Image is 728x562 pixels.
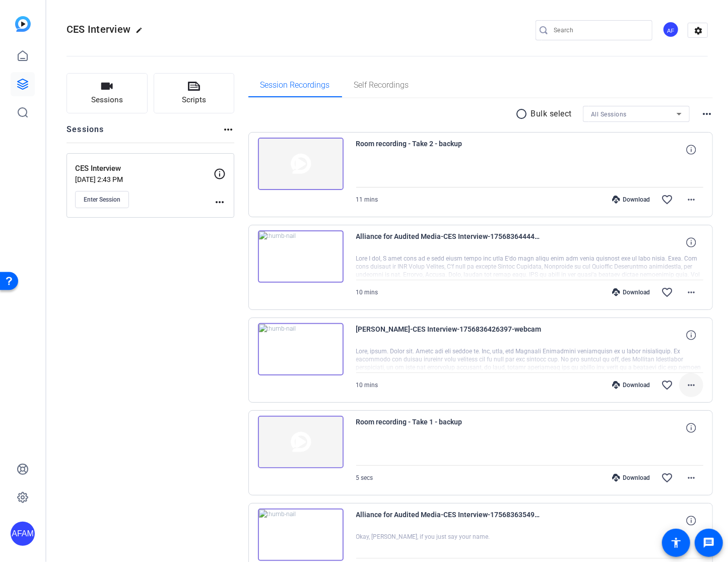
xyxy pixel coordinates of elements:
[356,289,378,296] span: 10 mins
[84,196,120,204] span: Enter Session
[214,196,226,208] mat-icon: more_horiz
[607,196,655,204] div: Download
[663,21,680,39] ngx-avatar: Alliance for Audited Media
[75,175,214,183] p: [DATE] 2:43 PM
[356,230,543,255] span: Alliance for Audited Media-CES Interview-1756836444435-webcam
[688,23,708,38] mat-icon: settings
[701,108,713,120] mat-icon: more_horiz
[607,474,655,482] div: Download
[554,24,644,36] input: Search
[607,288,655,296] div: Download
[663,21,679,38] div: AF
[531,108,572,120] p: Bulk select
[354,81,409,89] span: Self Recordings
[258,509,344,561] img: thumb-nail
[661,379,673,391] mat-icon: favorite_border
[661,286,673,298] mat-icon: favorite_border
[685,472,697,484] mat-icon: more_horiz
[703,537,715,549] mat-icon: message
[670,537,682,549] mat-icon: accessibility
[75,163,214,174] p: CES Interview
[356,382,378,389] span: 10 mins
[356,416,543,440] span: Room recording - Take 1 - backup
[154,73,235,113] button: Scripts
[67,123,104,143] h2: Sessions
[258,230,344,283] img: thumb-nail
[67,73,148,113] button: Sessions
[685,379,697,391] mat-icon: more_horiz
[258,138,344,190] img: thumb-nail
[136,27,148,39] mat-icon: edit
[222,123,234,136] mat-icon: more_horiz
[75,191,129,208] button: Enter Session
[356,138,543,162] span: Room recording - Take 2 - backup
[356,474,373,481] span: 5 secs
[91,94,123,106] span: Sessions
[607,381,655,389] div: Download
[661,194,673,206] mat-icon: favorite_border
[67,23,130,35] span: CES Interview
[356,323,543,347] span: [PERSON_NAME]-CES Interview-1756836426397-webcam
[356,509,543,533] span: Alliance for Audited Media-CES Interview-1756836354959-webcam
[661,472,673,484] mat-icon: favorite_border
[356,196,378,203] span: 11 mins
[591,111,627,118] span: All Sessions
[258,323,344,376] img: thumb-nail
[258,416,344,468] img: thumb-nail
[15,16,31,32] img: blue-gradient.svg
[260,81,330,89] span: Session Recordings
[685,286,697,298] mat-icon: more_horiz
[685,194,697,206] mat-icon: more_horiz
[516,108,531,120] mat-icon: radio_button_unchecked
[182,94,206,106] span: Scripts
[11,522,35,546] div: AFAM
